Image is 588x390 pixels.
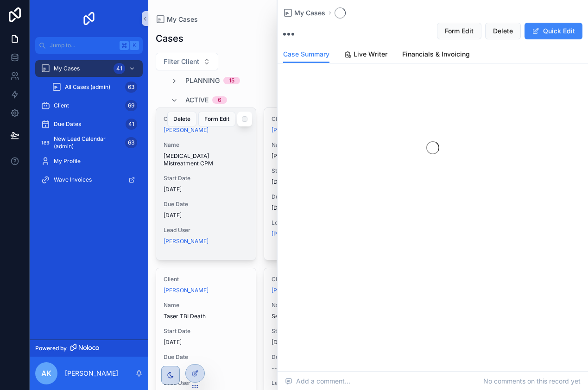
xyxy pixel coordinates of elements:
[167,15,198,24] span: My Cases
[164,186,248,193] span: [DATE]
[272,302,356,309] span: Name
[198,112,235,126] button: Form Edit
[229,77,234,84] div: 15
[156,15,198,24] a: My Cases
[272,167,356,175] span: Start Date
[164,302,248,309] span: Name
[54,120,81,128] span: Due Dates
[272,379,356,387] span: Lead User
[272,287,316,294] a: [PERSON_NAME]
[35,171,143,188] a: Wave Invoices
[437,23,481,39] button: Form Edit
[272,178,356,186] span: [DATE]
[164,287,209,294] a: [PERSON_NAME]
[35,345,67,352] span: Powered by
[272,276,356,283] span: Client
[54,176,92,183] span: Wave Invoices
[126,119,137,130] div: 41
[272,230,316,238] a: [PERSON_NAME]
[164,57,199,66] span: Filter Client
[272,152,356,160] span: [PERSON_NAME] IME
[125,100,137,111] div: 69
[164,313,248,320] span: Taser TBI Death
[54,65,80,72] span: My Cases
[54,102,69,109] span: Client
[50,42,116,49] span: Jump to...
[164,353,248,361] span: Due Date
[54,135,121,150] span: New Lead Calendar (admin)
[493,26,513,36] span: Delete
[272,313,356,320] span: Seizure and MVC
[445,26,474,36] span: Form Edit
[125,82,137,93] div: 63
[35,134,143,151] a: New Lead Calendar (admin)63
[164,152,248,167] span: [MEDICAL_DATA] Mistreatment CPM
[283,50,329,59] span: Case Summary
[164,327,248,335] span: Start Date
[156,32,183,45] h1: Cases
[164,379,248,387] span: Lead User
[354,50,387,59] span: Live Writer
[272,339,356,346] span: [DATE]
[164,141,248,149] span: Name
[164,238,209,245] a: [PERSON_NAME]
[156,107,256,260] a: Client[PERSON_NAME]Name[MEDICAL_DATA] Mistreatment CPMStart Date[DATE]Due Date[DATE]Lead User[PER...
[204,115,229,123] span: Form Edit
[30,54,148,200] div: scrollable content
[35,37,143,54] button: Jump to...K
[525,23,582,39] button: Quick Edit
[167,112,196,126] button: Delete
[125,137,137,148] div: 63
[285,377,350,386] span: Add a comment...
[164,201,248,208] span: Due Date
[272,204,356,212] span: [DATE]
[294,8,325,18] span: My Cases
[114,63,125,74] div: 41
[485,23,521,39] button: Delete
[30,340,148,357] a: Powered by
[283,46,329,63] a: Case Summary
[173,115,190,123] span: Delete
[164,115,248,123] span: Client
[82,11,96,26] img: App logo
[164,126,209,134] a: [PERSON_NAME]
[272,126,316,134] a: [PERSON_NAME]
[164,175,248,182] span: Start Date
[35,116,143,132] a: Due Dates41
[402,50,470,59] span: Financials & Invoicing
[272,141,356,149] span: Name
[283,8,325,18] a: My Cases
[164,226,248,234] span: Lead User
[65,83,110,91] span: All Cases (admin)
[46,79,143,95] a: All Cases (admin)63
[272,219,356,226] span: Lead User
[41,368,51,379] span: AK
[185,76,220,85] span: Planning
[272,365,277,372] span: --
[272,353,356,361] span: Due Date
[65,369,118,378] p: [PERSON_NAME]
[164,339,248,346] span: [DATE]
[35,97,143,114] a: Client69
[344,46,387,64] a: Live Writer
[264,107,364,260] a: Client[PERSON_NAME]Name[PERSON_NAME] IMEStart Date[DATE]Due Date[DATE]Lead User[PERSON_NAME]
[483,377,581,386] span: No comments on this record yet
[164,212,248,219] span: [DATE]
[35,153,143,170] a: My Profile
[156,53,218,70] button: Select Button
[402,46,470,64] a: Financials & Invoicing
[131,42,138,49] span: K
[54,157,81,165] span: My Profile
[272,115,356,123] span: Client
[164,365,169,372] span: --
[218,96,221,104] div: 6
[272,193,356,201] span: Due Date
[35,60,143,77] a: My Cases41
[164,276,248,283] span: Client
